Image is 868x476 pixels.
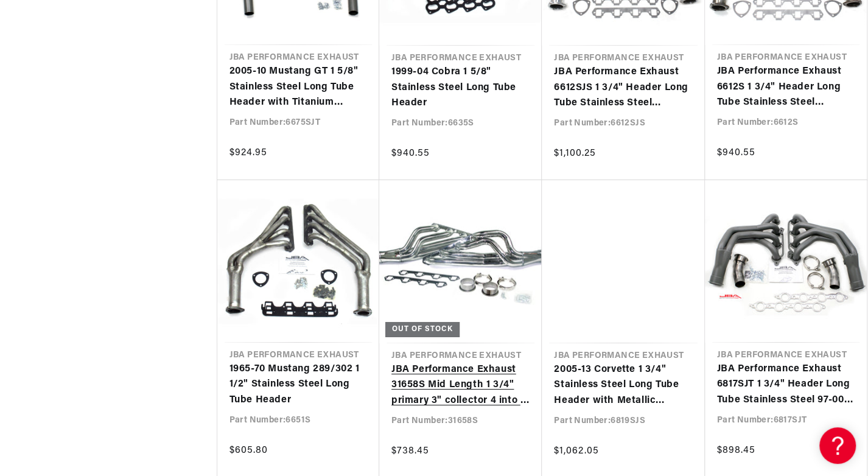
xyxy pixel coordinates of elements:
a: JBA Performance Exhaust 6612S 1 3/4" Header Long Tube Stainless Steel Mustang 64-73 Cougar 67-68 ... [717,64,855,111]
a: 1999-04 Cobra 1 5/8" Stainless Steel Long Tube Header [391,65,530,111]
a: 1965-70 Mustang 289/302 1 1/2" Stainless Steel Long Tube Header [229,362,367,408]
a: JBA Performance Exhaust 6817SJT 1 3/4" Header Long Tube Stainless Steel 97-00 Corvette Titanium C... [717,362,855,408]
a: JBA Performance Exhaust 31658S Mid Length 1 3/4" primary 3" collector 4 into 1 design polished 30... [391,362,530,409]
a: 2005-10 Mustang GT 1 5/8" Stainless Steel Long Tube Header with Titanium Ceramic Coating [229,64,367,111]
a: JBA Performance Exhaust 6612SJS 1 3/4" Header Long Tube Stainless Steel Mustang 64-73 Cougar 67-6... [554,65,692,111]
a: 2005-13 Corvette 1 3/4" Stainless Steel Long Tube Header with Metallic Ceramic Coating [554,362,692,409]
